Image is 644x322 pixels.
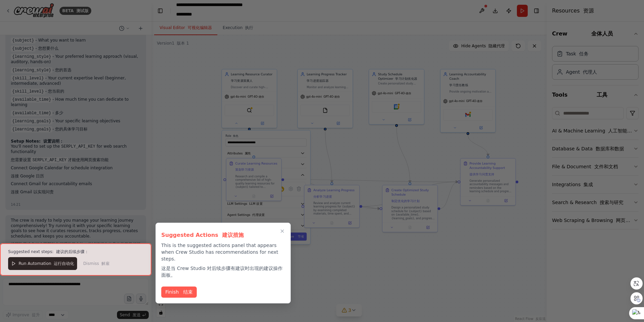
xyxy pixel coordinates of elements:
font: 建议措施 [222,232,244,238]
p: This is the suggested actions panel that appears when Crew Studio has recommendations for next st... [161,242,285,281]
font: 这是当 Crew Studio 对后续步骤有建议时出现的建议操作面板。 [161,266,283,278]
button: Hide left sidebar [156,6,165,16]
button: Finish 结束 [161,287,197,298]
h3: Suggested Actions [161,231,285,239]
button: Close walkthrough [278,227,286,235]
font: 结束 [183,289,193,295]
